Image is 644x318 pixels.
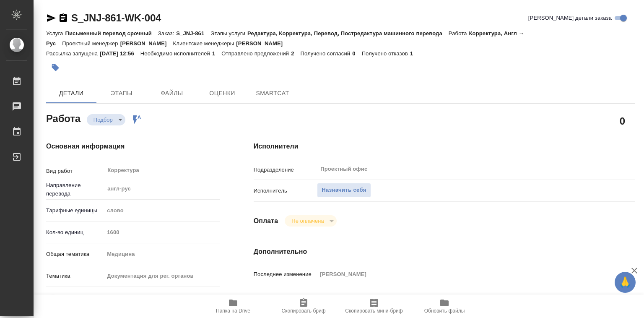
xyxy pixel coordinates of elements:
[322,185,366,195] span: Назначить себя
[46,250,104,258] p: Общая тематика
[362,50,410,57] p: Получено отказов
[317,290,603,304] textarea: +под нот
[104,226,220,238] input: Пустое поле
[620,114,625,128] h2: 0
[254,187,317,195] p: Исполнитель
[152,88,192,99] span: Файлы
[528,14,612,22] span: [PERSON_NAME] детали заказа
[254,141,635,151] h4: Исполнители
[46,228,104,237] p: Кол-во единиц
[317,268,603,280] input: Пустое поле
[120,40,173,47] p: [PERSON_NAME]
[618,274,632,291] span: 🙏
[247,30,449,36] p: Редактура, Корректура, Перевод, Постредактура машинного перевода
[254,166,317,174] p: Подразделение
[71,12,161,23] a: S_JNJ-861-WK-004
[46,110,80,125] h2: Работа
[58,13,68,23] button: Скопировать ссылку
[46,181,104,198] p: Направление перевода
[158,30,176,36] p: Заказ:
[51,88,91,99] span: Детали
[410,50,419,57] p: 1
[58,294,112,302] span: Нотариальный заказ
[212,50,221,57] p: 1
[87,114,125,125] div: Подбор
[202,88,242,99] span: Оценки
[173,40,236,47] p: Клиентские менеджеры
[254,216,278,226] h4: Оплата
[104,247,220,261] div: Медицина
[101,88,142,99] span: Этапы
[46,50,100,57] p: Рассылка запущена
[449,30,469,36] p: Работа
[100,50,140,57] p: [DATE] 12:56
[46,167,104,175] p: Вид работ
[236,40,289,47] p: [PERSON_NAME]
[46,30,65,36] p: Услуга
[65,30,158,36] p: Письменный перевод срочный
[409,295,480,318] button: Обновить файлы
[46,13,56,23] button: Скопировать ссылку для ЯМессенджера
[91,116,115,123] button: Подбор
[289,217,326,224] button: Не оплачена
[216,308,250,314] span: Папка на Drive
[62,40,120,47] p: Проектный менеджер
[352,50,361,57] p: 0
[254,270,317,279] p: Последнее изменение
[281,308,325,314] span: Скопировать бриф
[615,272,636,293] button: 🙏
[46,206,104,215] p: Тарифные единицы
[254,294,317,302] p: Комментарий к работе
[291,50,300,57] p: 2
[254,247,635,257] h4: Дополнительно
[221,50,291,57] p: Отправлено предложений
[46,58,65,77] button: Добавить тэг
[268,295,339,318] button: Скопировать бриф
[46,272,104,280] p: Тематика
[339,295,409,318] button: Скопировать мини-бриф
[285,215,336,227] div: Подбор
[104,203,220,218] div: слово
[301,50,353,57] p: Получено согласий
[104,269,220,283] div: Документация для рег. органов
[252,88,293,99] span: SmartCat
[176,30,210,36] p: S_JNJ-861
[198,295,268,318] button: Папка на Drive
[140,50,212,57] p: Необходимо исполнителей
[345,308,402,314] span: Скопировать мини-бриф
[46,141,220,151] h4: Основная информация
[210,30,247,36] p: Этапы услуги
[424,308,465,314] span: Обновить файлы
[317,183,371,198] button: Назначить себя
